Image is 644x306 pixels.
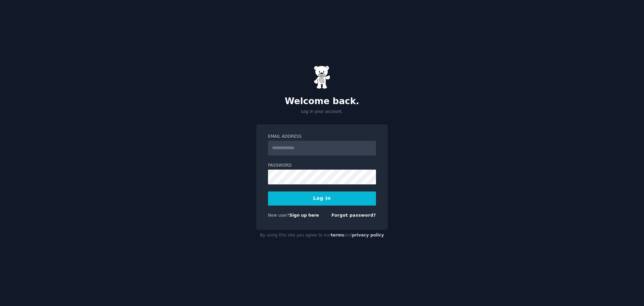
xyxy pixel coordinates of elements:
label: Email Address [268,134,376,140]
div: By using this site you agree to our and [256,230,388,241]
img: Gummy Bear [314,65,330,89]
a: terms [331,233,344,237]
a: Sign up here [289,213,319,218]
a: privacy policy [352,233,384,237]
button: Log In [268,191,376,206]
label: Password [268,163,376,169]
a: Forgot password? [331,213,376,218]
span: New user? [268,213,289,218]
h2: Welcome back. [256,96,388,107]
p: Log in your account. [256,109,388,115]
